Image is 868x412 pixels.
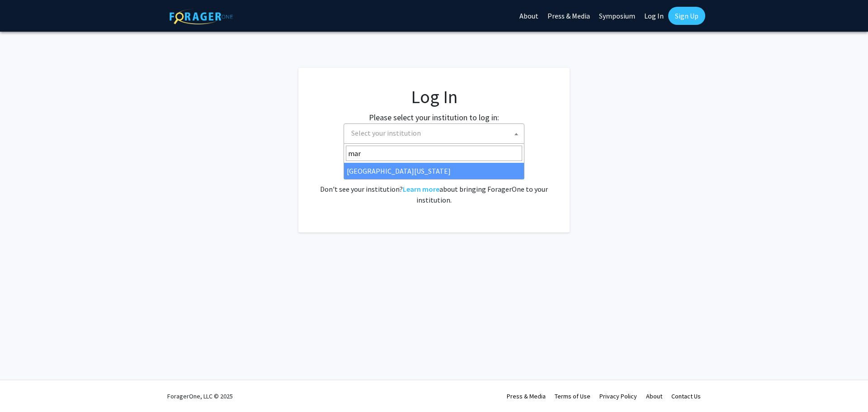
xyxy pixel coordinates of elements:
a: Contact Us [671,392,701,400]
iframe: Chat [7,371,38,405]
input: Search [346,146,522,161]
span: Select your institution [351,128,421,137]
span: Select your institution [344,123,524,144]
h1: Log In [316,86,552,108]
span: Select your institution [348,124,524,142]
a: Learn more about bringing ForagerOne to your institution [403,185,439,194]
img: ForagerOne Logo [170,9,233,24]
a: Terms of Use [555,392,590,400]
div: No account? . Don't see your institution? about bringing ForagerOne to your institution. [316,162,552,205]
label: Please select your institution to log in: [369,111,499,123]
a: About [646,392,662,400]
a: Sign Up [668,7,705,25]
div: ForagerOne, LLC © 2025 [167,380,233,412]
a: Privacy Policy [599,392,637,400]
li: [GEOGRAPHIC_DATA][US_STATE] [344,163,524,179]
a: Press & Media [507,392,546,400]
